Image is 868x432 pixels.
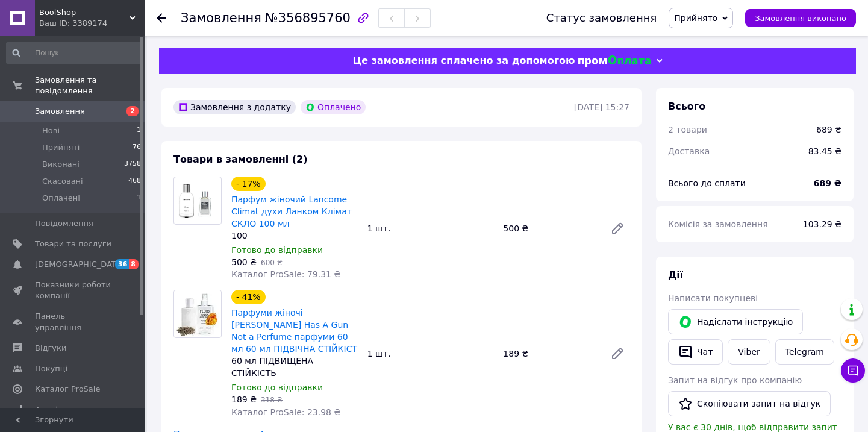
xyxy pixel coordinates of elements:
[301,100,366,114] div: Оплачено
[363,220,499,237] div: 1 шт.
[231,177,266,191] div: - 17%
[261,258,283,267] span: 600 ₴
[6,42,142,64] input: Пошук
[674,13,717,23] span: Прийнято
[668,101,705,112] span: Всього
[133,142,141,153] span: 76
[35,384,100,395] span: Каталог ProSale
[728,339,770,365] a: Viber
[546,12,657,24] div: Статус замовлення
[668,309,803,334] button: Надіслати інструкцію
[35,343,66,354] span: Відгуки
[668,269,683,281] span: Дії
[115,259,129,269] span: 36
[157,12,166,24] div: Повернутися назад
[352,55,575,66] span: Це замовлення сплачено за допомогою
[137,193,141,204] span: 1
[231,355,358,379] div: 60 мл ПІДВИЩЕНА СТІЙКІСТЬ
[42,193,80,204] span: Оплачені
[755,14,846,23] span: Замовлення виконано
[668,219,768,229] span: Комісія за замовлення
[363,345,499,362] div: 1 шт.
[35,259,124,270] span: [DEMOGRAPHIC_DATA]
[35,280,111,301] span: Показники роботи компанії
[126,106,139,116] span: 2
[816,124,841,136] div: 689 ₴
[231,245,323,255] span: Готово до відправки
[605,342,629,366] a: Редагувати
[35,311,111,333] span: Панель управління
[231,230,358,242] div: 100
[42,142,80,153] span: Прийняті
[231,395,257,404] span: 189 ₴
[128,176,141,187] span: 468
[35,404,76,415] span: Аналітика
[605,216,629,240] a: Редагувати
[181,11,261,25] span: Замовлення
[124,159,141,170] span: 3758
[668,391,831,416] button: Скопіювати запит на відгук
[35,239,111,249] span: Товари та послуги
[35,75,145,96] span: Замовлення та повідомлення
[137,125,141,136] span: 1
[129,259,139,269] span: 8
[261,396,283,404] span: 318 ₴
[841,358,865,383] button: Чат з покупцем
[42,176,83,187] span: Скасовані
[668,125,707,134] span: 2 товари
[265,11,351,25] span: №356895760
[35,218,93,229] span: Повідомлення
[668,375,802,385] span: Запит на відгук про компанію
[39,18,145,29] div: Ваш ID: 3389174
[668,178,746,188] span: Всього до сплати
[231,195,352,228] a: Парфум жіночий Lancome Climat духи Ланком Клімат СКЛО 100 мл
[801,138,849,164] div: 83.45 ₴
[173,100,296,114] div: Замовлення з додатку
[668,339,723,365] button: Чат
[668,146,710,156] span: Доставка
[574,102,629,112] time: [DATE] 15:27
[231,308,357,354] a: Парфуми жіночі [PERSON_NAME] Has A Gun Not a Perfume парфуми 60 мл 60 мл ПІДВІЧНА СТІЙКІСТ
[231,383,323,392] span: Готово до відправки
[803,219,841,229] span: 103.29 ₴
[745,9,856,27] button: Замовлення виконано
[173,154,308,165] span: Товари в замовленні (2)
[35,106,85,117] span: Замовлення
[231,407,340,417] span: Каталог ProSale: 23.98 ₴
[578,55,651,67] img: evopay logo
[174,182,221,219] img: Парфум жіночий Lancome Climat духи Ланком Клімат СКЛО 100 мл
[498,220,601,237] div: 500 ₴
[231,290,266,304] div: - 41%
[35,363,67,374] span: Покупці
[498,345,601,362] div: 189 ₴
[42,159,80,170] span: Виконані
[668,293,758,303] span: Написати покупцеві
[42,125,60,136] span: Нові
[174,290,221,337] img: Парфуми жіночі Juliette Has A Gun Not a Perfume парфуми 60 мл 60 мл ПІДВІЧНА СТІЙКІСТ
[231,257,257,267] span: 500 ₴
[231,269,340,279] span: Каталог ProSale: 79.31 ₴
[39,7,130,18] span: BoolShop
[814,178,841,188] b: 689 ₴
[775,339,834,365] a: Telegram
